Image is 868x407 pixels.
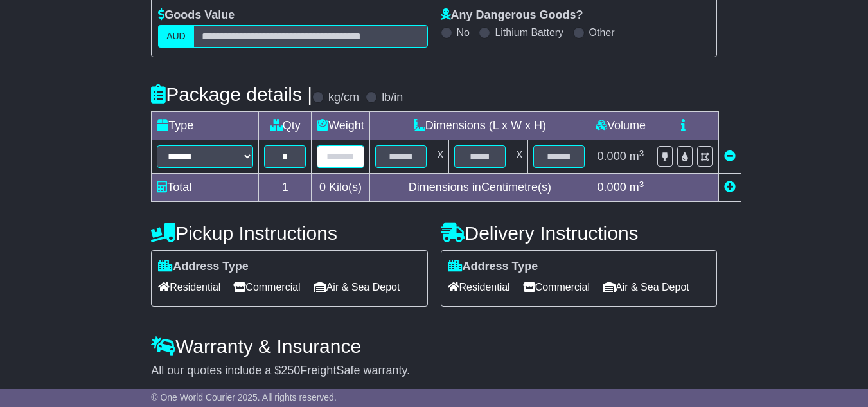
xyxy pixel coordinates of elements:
td: 1 [259,174,312,202]
h4: Pickup Instructions [151,222,427,244]
h4: Package details | [151,84,312,105]
span: Residential [448,277,510,297]
span: Commercial [523,277,590,297]
h4: Delivery Instructions [441,222,717,244]
label: Any Dangerous Goods? [441,8,583,23]
label: kg/cm [328,91,359,105]
label: Address Type [448,260,538,274]
div: All our quotes include a $ FreightSafe warranty. [151,364,717,378]
span: © One World Courier 2025. All rights reserved. [151,392,337,402]
label: No [457,26,470,39]
td: Dimensions (L x W x H) [369,112,590,140]
label: Address Type [158,260,249,274]
td: Total [152,174,259,202]
td: Qty [259,112,312,140]
label: lb/in [382,91,403,105]
td: Weight [312,112,370,140]
sup: 3 [639,179,644,189]
td: Type [152,112,259,140]
td: x [511,140,527,174]
label: AUD [158,25,194,48]
span: 0 [319,181,326,194]
span: m [630,150,644,163]
td: Volume [590,112,651,140]
h4: Warranty & Insurance [151,336,717,357]
span: m [630,181,644,194]
label: Other [589,26,615,39]
span: Air & Sea Depot [314,277,400,297]
span: Air & Sea Depot [603,277,689,297]
td: Kilo(s) [312,174,370,202]
span: Commercial [233,277,300,297]
span: Residential [158,277,220,297]
td: Dimensions in Centimetre(s) [369,174,590,202]
sup: 3 [639,149,644,158]
span: 0.000 [598,181,626,194]
a: Remove this item [724,150,736,163]
span: 250 [281,364,300,377]
td: x [432,140,448,174]
span: 0.000 [598,150,626,163]
label: Goods Value [158,8,235,23]
a: Add new item [724,181,736,194]
label: Lithium Battery [495,26,563,39]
